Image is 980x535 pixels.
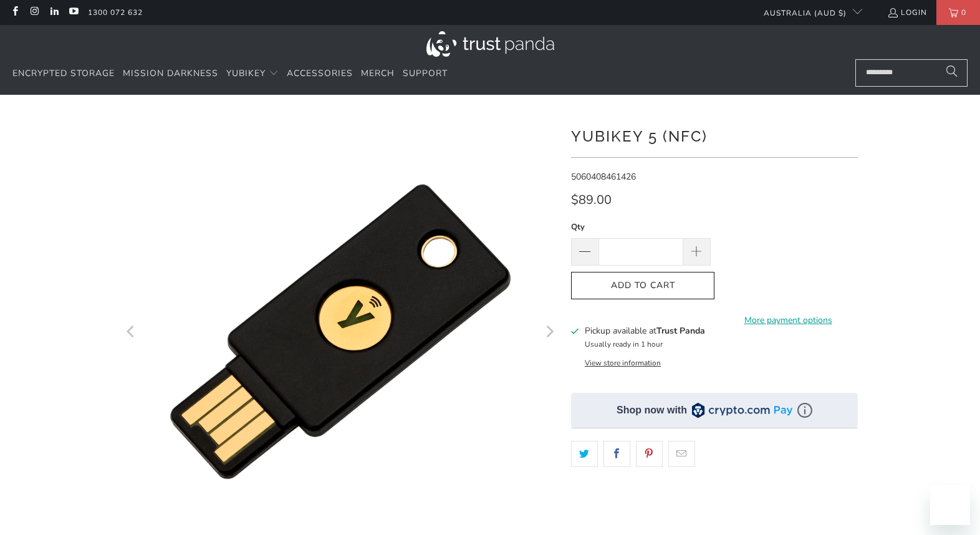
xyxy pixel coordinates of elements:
span: $89.00 [571,191,612,208]
span: Mission Darkness [123,67,218,79]
span: 5060408461426 [571,171,636,183]
img: Trust Panda Australia [426,31,554,57]
label: Qty [571,220,711,234]
b: Trust Panda [656,325,705,337]
button: View store information [585,358,661,368]
nav: Translation missing: en.navigation.header.main_nav [12,59,448,89]
button: Search [936,59,968,87]
a: Share this on Pinterest [636,441,663,467]
a: Trust Panda Australia on Facebook [9,7,20,17]
h1: YubiKey 5 (NFC) [571,123,858,148]
span: Merch [361,67,395,79]
a: Email this to a friend [668,441,695,467]
span: Add to Cart [584,281,701,291]
a: Merch [361,59,395,89]
a: 1300 072 632 [88,6,143,19]
a: Support [403,59,448,89]
span: Support [403,67,448,79]
iframe: Button to launch messaging window [930,485,970,525]
button: Add to Cart [571,272,714,300]
h3: Pickup available at [585,324,705,337]
summary: YubiKey [226,59,279,89]
a: Share this on Twitter [571,441,598,467]
a: Encrypted Storage [12,59,115,89]
a: Trust Panda Australia on YouTube [68,7,79,17]
span: Encrypted Storage [12,67,115,79]
a: Trust Panda Australia on LinkedIn [49,7,59,17]
a: Login [887,6,927,19]
iframe: Reviews Widget [571,489,858,516]
a: Trust Panda Australia on Instagram [29,7,39,17]
a: Share this on Facebook [603,441,630,467]
div: Shop now with [617,403,687,417]
span: Accessories [287,67,353,79]
small: Usually ready in 1 hour [585,339,663,349]
a: More payment options [718,314,858,327]
a: Accessories [287,59,353,89]
a: Mission Darkness [123,59,218,89]
span: YubiKey [226,67,266,79]
input: Search... [855,59,968,87]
